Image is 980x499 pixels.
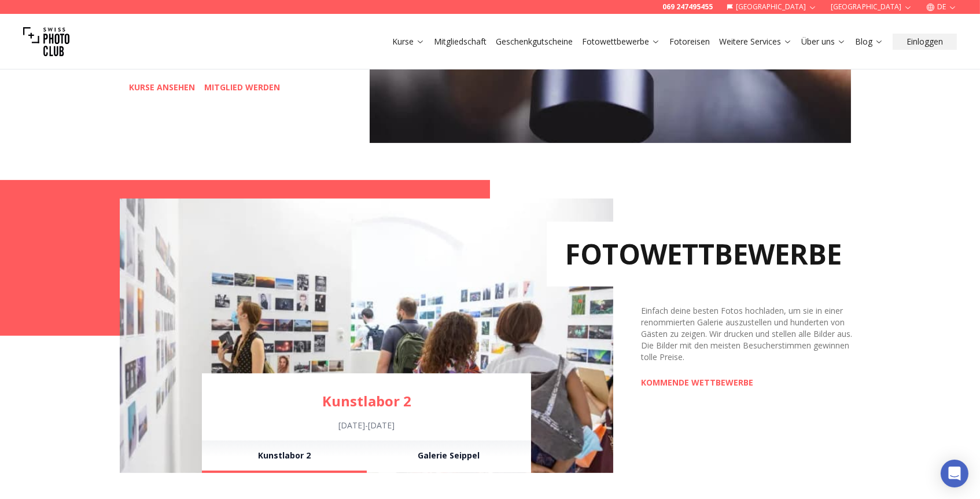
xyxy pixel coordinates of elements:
h2: FOTOWETTBEWERBE [547,222,860,287]
div: [DATE] - [DATE] [202,420,531,431]
a: KURSE ANSEHEN [129,82,195,93]
img: Learn Photography [120,199,613,473]
button: Blog [850,34,888,50]
button: Kurse [388,34,429,50]
a: 069 247495455 [662,2,713,12]
a: MITGLIED WERDEN [204,82,280,93]
a: Fotoreisen [669,36,710,47]
button: Fotowettbewerbe [577,34,665,50]
button: Galerie Seippel [367,441,531,473]
a: Fotowettbewerbe [582,36,660,47]
button: Weitere Services [714,34,797,50]
button: Einloggen [893,34,957,50]
a: Kurse [392,36,425,47]
a: Weitere Services [719,36,792,47]
a: Mitgliedschaft [434,36,487,47]
button: Mitgliedschaft [429,34,491,50]
button: Kunstlabor 2 [202,441,366,473]
div: Open Intercom Messenger [941,460,968,487]
button: Geschenkgutscheine [491,34,577,50]
a: Über uns [801,36,846,47]
img: Swiss photo club [23,19,69,65]
a: Blog [855,36,883,47]
button: Über uns [797,34,850,50]
div: Einfach deine besten Fotos hochladen, um sie in einer renommierten Galerie auszustellen und hunde... [641,305,860,363]
a: Kunstlabor 2 [202,392,531,410]
button: Fotoreisen [665,34,714,50]
a: KOMMENDE WETTBEWERBE [641,377,753,388]
a: Geschenkgutscheine [496,36,573,47]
